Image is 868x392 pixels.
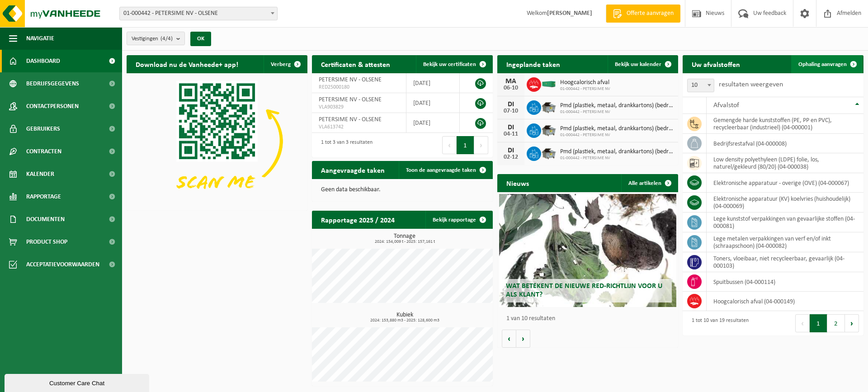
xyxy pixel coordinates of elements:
[560,132,674,138] span: 01-000442 - PETERSIME NV
[560,156,674,161] span: 01-000442 - PETERSIME NV
[707,114,863,134] td: gemengde harde kunststoffen (PE, PP en PVC), recycleerbaar (industrieel) (04-000001)
[497,174,538,192] h2: Nieuws
[26,118,60,140] span: Gebruikers
[26,95,79,118] span: Contactpersonen
[560,148,674,156] span: Pmd (plastiek, metaal, drankkartons) (bedrijven)
[406,113,460,133] td: [DATE]
[719,81,783,88] label: resultaten weergeven
[271,61,291,67] span: Verberg
[26,208,65,231] span: Documenten
[474,136,488,154] button: Next
[316,240,493,244] span: 2024: 154,009 t - 2025: 157,161 t
[506,283,662,298] span: Wat betekent de nieuwe RED-richtlijn voor u als klant?
[127,73,307,209] img: Download de VHEPlus App
[127,32,185,45] button: Vestigingen(4/4)
[312,161,394,179] h2: Aangevraagde taken
[791,55,863,73] a: Ophaling aanvragen
[560,109,674,115] span: 01-000442 - PETERSIME NV
[560,125,674,132] span: Pmd (plastiek, metaal, drankkartons) (bedrijven)
[810,314,827,332] button: 1
[26,72,79,95] span: Bedrijfsgegevens
[615,61,661,67] span: Bekijk uw kalender
[321,187,484,193] p: Geen data beschikbaar.
[506,316,674,322] p: 1 van 10 resultaten
[560,79,610,86] span: Hoogcalorisch afval
[541,145,557,161] img: WB-5000-GAL-GY-01
[160,36,173,42] count: (4/4)
[497,55,569,73] h2: Ingeplande taken
[795,314,810,332] button: Previous
[499,194,676,307] a: Wat betekent de nieuwe RED-richtlijn voor u als klant?
[502,131,520,137] div: 04-11
[319,104,399,111] span: VLA903829
[119,7,278,20] span: 01-000442 - PETERSIME NV - OLSENE
[312,211,404,228] h2: Rapportage 2025 / 2024
[26,253,99,276] span: Acceptatievoorwaarden
[120,7,277,20] span: 01-000442 - PETERSIME NV - OLSENE
[707,153,863,173] td: low density polyethyleen (LDPE) folie, los, naturel/gekleurd (80/20) (04-000038)
[798,61,847,67] span: Ophaling aanvragen
[316,312,493,323] h3: Kubiek
[406,167,476,173] span: Toon de aangevraagde taken
[502,147,520,154] div: DI
[845,314,859,332] button: Next
[406,93,460,113] td: [DATE]
[713,102,739,109] span: Afvalstof
[606,5,680,23] a: Offerte aanvragen
[425,211,492,229] a: Bekijk rapportage
[621,174,677,192] a: Alle artikelen
[608,55,677,73] a: Bekijk uw kalender
[687,79,714,92] span: 10
[707,292,863,311] td: hoogcalorisch afval (04-000149)
[687,313,749,333] div: 1 tot 10 van 19 resultaten
[502,78,520,85] div: MA
[516,330,530,348] button: Volgende
[707,272,863,292] td: spuitbussen (04-000114)
[190,32,211,46] button: OK
[319,84,399,91] span: RED25000180
[312,55,399,73] h2: Certificaten & attesten
[5,372,151,392] iframe: chat widget
[127,55,247,73] h2: Download nu de Vanheede+ app!
[319,116,382,123] span: PETERSIME NV - OLSENE
[406,73,460,93] td: [DATE]
[502,108,520,114] div: 07-10
[316,135,373,155] div: 1 tot 3 van 3 resultaten
[827,314,845,332] button: 2
[541,99,557,114] img: WB-5000-GAL-GY-01
[547,10,592,17] strong: [PERSON_NAME]
[707,193,863,213] td: elektronische apparatuur (KV) koelvries (huishoudelijk) (04-000069)
[26,185,61,208] span: Rapportage
[502,330,516,348] button: Vorige
[502,154,520,161] div: 02-12
[26,163,54,185] span: Kalender
[560,102,674,109] span: Pmd (plastiek, metaal, drankkartons) (bedrijven)
[26,231,67,253] span: Product Shop
[316,233,493,244] h3: Tonnage
[26,50,60,72] span: Dashboard
[560,86,610,92] span: 01-000442 - PETERSIME NV
[541,80,557,88] img: HK-XC-30-GN-00
[707,252,863,272] td: toners, vloeibaar, niet recycleerbaar, gevaarlijk (04-000103)
[502,124,520,131] div: DI
[316,318,493,323] span: 2024: 153,880 m3 - 2025: 128,600 m3
[423,61,476,67] span: Bekijk uw certificaten
[319,123,399,131] span: VLA613742
[707,213,863,232] td: lege kunststof verpakkingen van gevaarlijke stoffen (04-000081)
[319,76,382,83] span: PETERSIME NV - OLSENE
[26,140,61,163] span: Contracten
[541,122,557,137] img: WB-5000-GAL-GY-01
[502,85,520,91] div: 06-10
[319,96,382,103] span: PETERSIME NV - OLSENE
[502,101,520,108] div: DI
[442,136,457,154] button: Previous
[26,27,54,50] span: Navigatie
[688,79,714,92] span: 10
[683,55,749,73] h2: Uw afvalstoffen
[457,136,474,154] button: 1
[416,55,492,73] a: Bekijk uw certificaten
[624,9,676,18] span: Offerte aanvragen
[707,134,863,153] td: bedrijfsrestafval (04-000008)
[399,161,492,179] a: Toon de aangevraagde taken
